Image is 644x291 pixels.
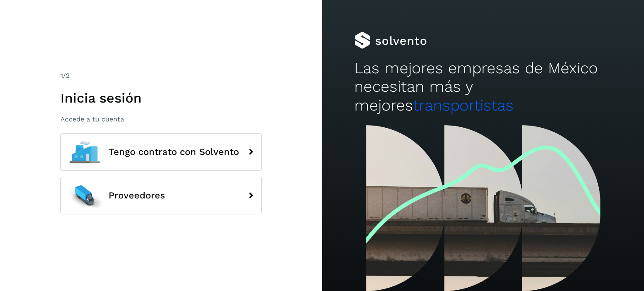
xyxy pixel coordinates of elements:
[60,133,262,171] button: Tengo contrato con Solvento
[109,191,165,201] span: Proveedores
[60,71,262,81] div: /2
[354,59,612,115] h2: Las mejores empresas de México necesitan más y mejores
[60,177,262,214] button: Proveedores
[60,72,63,80] span: 1
[60,115,262,123] p: Accede a tu cuenta
[60,90,262,106] h1: Inicia sesión
[413,96,514,114] span: transportistas
[109,147,239,157] span: Tengo contrato con Solvento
